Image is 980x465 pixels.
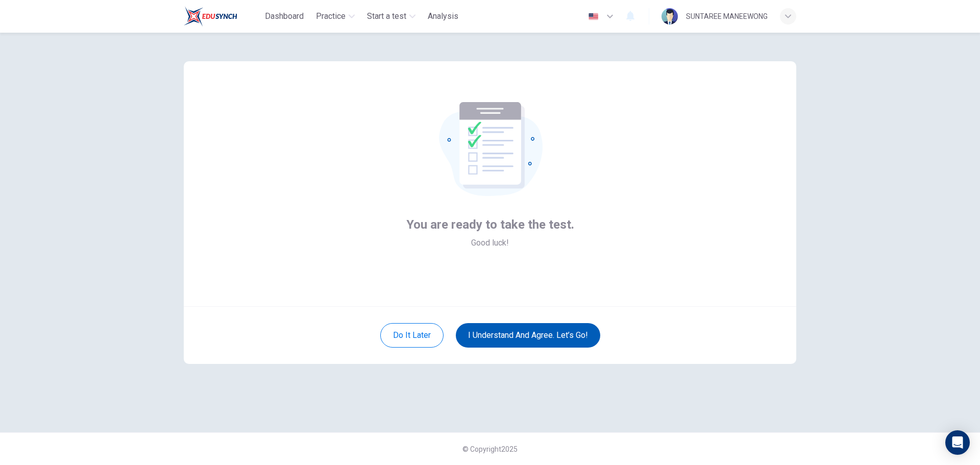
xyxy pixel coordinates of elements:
[184,6,261,27] a: Train Test logo
[367,10,406,22] span: Start a test
[456,323,600,348] button: I understand and agree. Let’s go!
[587,13,600,20] img: en
[406,216,574,233] span: You are ready to take the test.
[363,7,420,26] button: Start a test
[316,10,346,22] span: Practice
[945,430,970,455] div: Open Intercom Messenger
[471,237,509,249] span: Good luck!
[661,8,678,25] img: Profile picture
[462,445,518,453] span: © Copyright 2025
[261,7,308,26] button: Dashboard
[686,10,768,22] div: SUNTAREE MANEEWONG
[184,6,237,27] img: Train Test logo
[380,323,444,348] button: Do it later
[428,10,458,22] span: Analysis
[312,7,359,26] button: Practice
[424,7,462,26] button: Analysis
[265,10,304,22] span: Dashboard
